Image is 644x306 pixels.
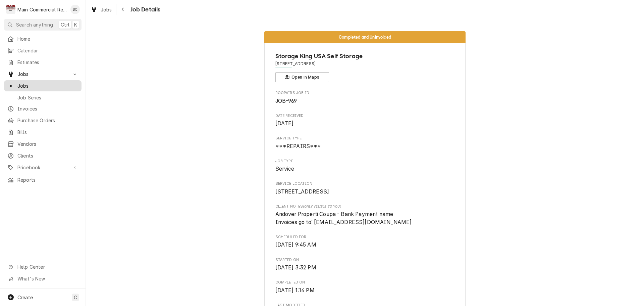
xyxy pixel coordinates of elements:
[17,105,78,112] span: Invoices
[275,241,455,249] span: Scheduled For
[275,90,455,96] span: Roopairs Job ID
[275,136,455,150] div: Service Type
[4,162,82,173] a: Go to Pricebook
[4,80,82,91] a: Jobs
[61,21,69,28] span: Ctrl
[275,257,455,263] span: Started On
[275,181,455,195] div: Service Location
[275,98,297,104] span: JOB-969
[275,210,455,226] span: [object Object]
[303,205,341,208] span: (Only Visible to You)
[74,294,77,301] span: C
[101,6,112,13] span: Jobs
[4,150,82,161] a: Clients
[275,234,455,240] span: Scheduled For
[16,21,53,28] span: Search anything
[17,263,77,270] span: Help Center
[17,47,78,54] span: Calendar
[275,120,455,128] span: Date Received
[4,261,82,272] a: Go to Help Center
[275,61,455,67] span: Address
[4,57,82,68] a: Estimates
[4,45,82,56] a: Calendar
[17,117,78,124] span: Purchase Orders
[88,4,115,15] a: Jobs
[275,181,455,186] span: Service Location
[275,72,329,82] button: Open in Maps
[17,275,77,282] span: What's New
[275,280,455,294] div: Completed On
[275,142,455,150] span: Service Type
[17,295,33,300] span: Create
[4,138,82,149] a: Vendors
[275,166,294,172] span: Service
[275,242,316,248] span: [DATE] 9:45 AM
[339,35,391,39] span: Completed and Uninvoiced
[275,188,329,195] span: [STREET_ADDRESS]
[17,176,78,183] span: Reports
[275,204,455,226] div: [object Object]
[4,92,82,103] a: Job Series
[4,174,82,185] a: Reports
[4,115,82,126] a: Purchase Orders
[275,264,455,272] span: Started On
[275,97,455,105] span: Roopairs Job ID
[264,31,466,43] div: Status
[275,287,315,294] span: [DATE] 1:14 PM
[275,113,455,128] div: Date Received
[275,159,455,164] span: Job Type
[17,129,78,136] span: Bills
[17,82,78,89] span: Jobs
[4,33,82,44] a: Home
[128,5,161,14] span: Job Details
[275,90,455,105] div: Roopairs Job ID
[17,94,78,101] span: Job Series
[74,21,77,28] span: K
[275,234,455,249] div: Scheduled For
[70,5,80,14] div: Bookkeeper Main Commercial's Avatar
[70,5,80,14] div: BC
[118,4,128,15] button: Navigate back
[275,280,455,285] span: Completed On
[17,164,68,171] span: Pricebook
[275,113,455,119] span: Date Received
[17,140,78,147] span: Vendors
[17,6,67,13] div: Main Commercial Refrigeration Service
[275,120,294,127] span: [DATE]
[17,152,78,159] span: Clients
[17,71,68,78] span: Jobs
[4,19,82,31] button: Search anythingCtrlK
[6,5,15,14] div: Main Commercial Refrigeration Service's Avatar
[275,257,455,272] div: Started On
[17,59,78,66] span: Estimates
[6,5,15,14] div: M
[275,264,316,271] span: [DATE] 3:32 PM
[275,159,455,173] div: Job Type
[4,69,82,80] a: Go to Jobs
[275,287,455,295] span: Completed On
[275,204,455,209] span: Client Notes
[275,188,455,196] span: Service Location
[275,52,455,82] div: Client Information
[275,52,455,61] span: Name
[275,136,455,141] span: Service Type
[275,165,455,173] span: Job Type
[4,273,82,284] a: Go to What's New
[17,35,78,42] span: Home
[4,103,82,114] a: Invoices
[4,127,82,138] a: Bills
[275,211,412,225] span: Andover Properti Coupa - Bank Payment name Invoices go to: [EMAIL_ADDRESS][DOMAIN_NAME]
